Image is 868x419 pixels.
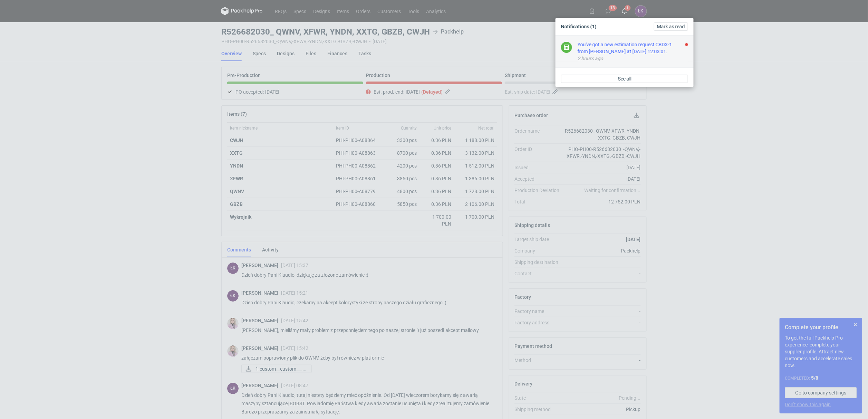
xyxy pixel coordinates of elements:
span: See all [618,76,631,81]
div: You've got a new estimation request CBDX-1 from [PERSON_NAME] at [DATE] 12:03:01. [578,41,688,55]
button: You've got a new estimation request CBDX-1 from [PERSON_NAME] at [DATE] 12:03:01.2 hours ago [578,41,688,62]
div: Notifications (1) [558,21,691,32]
span: Mark as read [657,24,685,29]
button: Mark as read [654,22,688,31]
a: See all [561,75,688,83]
div: 2 hours ago [578,55,688,62]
